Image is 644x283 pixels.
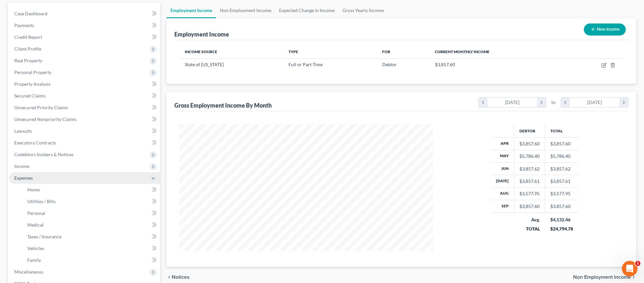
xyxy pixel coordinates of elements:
[22,219,160,231] a: Medical
[622,261,637,276] iframe: Intercom live chat
[545,150,578,162] td: $5,786.40
[9,137,160,149] a: Executory Contracts
[22,243,160,254] a: Vehicles
[22,184,160,196] a: Home
[491,200,514,213] th: Sep
[167,3,216,18] a: Employment Income
[14,22,34,28] span: Payments
[27,210,45,216] span: Personal
[275,3,339,18] a: Expected Change in Income
[435,62,455,67] span: $3,857.60
[9,20,160,31] a: Payments
[519,203,540,210] div: $3,857.60
[519,166,540,172] div: $3,857.62
[14,128,32,134] span: Lawsuits
[288,49,298,54] span: Type
[339,3,388,18] a: Gross Yearly Income
[172,275,190,280] span: Notices
[14,116,76,122] span: Unsecured Nonpriority Claims
[545,124,578,137] th: Total
[14,34,42,40] span: Credit Report
[537,97,546,107] i: chevron_right
[14,69,51,75] span: Personal Property
[519,226,540,232] div: TOTAL
[9,102,160,113] a: Unsecured Priority Claims
[9,31,160,43] a: Credit Report
[9,8,160,20] a: Case Dashboard
[491,162,514,175] th: Jun
[491,187,514,200] th: Aug
[479,97,488,107] i: chevron_left
[561,97,570,107] i: chevron_left
[435,49,490,54] span: Current Monthly Income
[9,125,160,137] a: Lawsuits
[27,246,44,251] span: Vehicles
[491,175,514,187] th: [DATE]
[488,97,537,107] div: [DATE]
[550,216,573,223] div: $4,132.46
[14,93,46,98] span: Secured Claims
[14,81,50,87] span: Property Analysis
[174,101,272,109] div: Gross Employment Income By Month
[631,275,636,280] i: chevron_right
[519,141,540,147] div: $3,857.60
[185,62,224,67] span: State of [US_STATE]
[27,187,40,192] span: Home
[551,99,556,106] span: to
[491,138,514,150] th: Apr
[491,150,514,162] th: May
[14,269,43,275] span: Miscellaneous
[27,257,41,263] span: Family
[573,275,631,280] span: Non Employment Income
[185,49,217,54] span: Income Source
[22,254,160,266] a: Family
[519,153,540,159] div: $5,786.40
[519,190,540,197] div: $3,577.95
[635,261,640,266] span: 1
[9,113,160,125] a: Unsecured Nonpriority Claims
[9,90,160,102] a: Secured Claims
[27,234,61,239] span: Taxes / Insurance
[22,196,160,207] a: Utilities / Bills
[545,200,578,213] td: $3,857.60
[22,207,160,219] a: Personal
[14,11,47,16] span: Case Dashboard
[573,275,636,280] button: Non Employment Income chevron_right
[27,222,44,228] span: Medical
[216,3,275,18] a: Non Employment Income
[570,97,620,107] div: [DATE]
[174,30,229,38] div: Employment Income
[288,62,323,67] span: Full or Part Time
[14,46,41,52] span: Client Profile
[167,275,172,280] i: chevron_left
[519,216,540,223] div: Avg.
[14,140,56,145] span: Executory Contracts
[545,162,578,175] td: $3,857.62
[550,226,573,232] div: $24,794.78
[619,97,628,107] i: chevron_right
[545,175,578,187] td: $3,857.61
[167,275,190,280] button: chevron_left Notices
[14,175,33,181] span: Expenses
[22,231,160,243] a: Taxes / Insurance
[27,199,56,204] span: Utilities / Bills
[545,187,578,200] td: $3,577.95
[519,178,540,185] div: $3,857.61
[514,124,545,137] th: Debtor
[14,152,74,157] span: Codebtors Insiders & Notices
[9,78,160,90] a: Property Analysis
[14,163,29,169] span: Income
[382,49,390,54] span: For
[545,138,578,150] td: $3,857.60
[382,62,397,67] span: Debtor
[14,105,68,110] span: Unsecured Priority Claims
[584,23,626,36] button: New Income
[14,58,42,63] span: Real Property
